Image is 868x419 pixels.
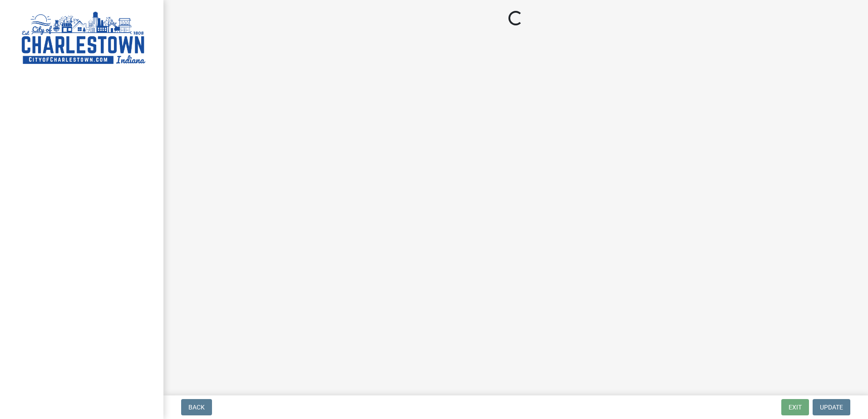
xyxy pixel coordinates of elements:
span: Back [188,404,205,411]
img: City of Charlestown, Indiana [18,10,149,67]
span: Update [820,404,843,411]
button: Update [813,399,850,415]
button: Exit [781,399,809,415]
button: Back [181,399,212,415]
